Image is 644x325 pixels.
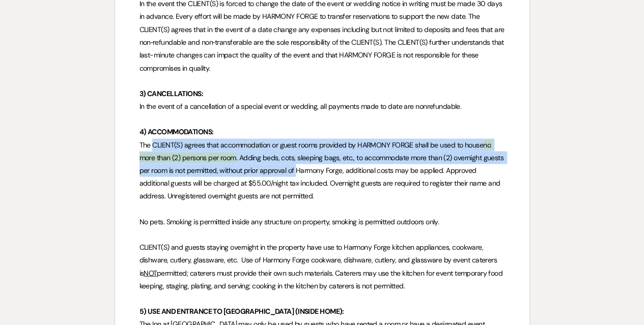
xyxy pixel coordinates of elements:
[139,306,344,315] strong: 5) USE AND ENTRANCE TO [GEOGRAPHIC_DATA] (INSIDE HOME):​
[139,101,462,110] span: In the event of a cancellation of a special event or wedding, all payments made to date are nonre...
[139,127,214,136] strong: 4) ACCOMMODATIONS:​
[139,140,483,149] span: The CLIENT(S) agrees that accommodation or guest rooms provided by HARMONY FORGE shall be used to...
[139,217,439,226] span: No pets. Smoking is permitted inside any structure on property, smoking is permitted outdoors only.
[144,268,156,277] u: NOT
[139,268,505,290] span: permitted; caterers must provide their own such materials. Caterers may use the kitchen for event...
[139,242,499,277] span: CLIENT(S) and guests staying overnight in the property have use to Harmony Forge kitchen applianc...
[139,140,493,162] span: no more than (2) persons per room
[139,153,506,200] span: . Adding beds, cots, sleeping bags, etc., to accommodate more than (2) overnight guests per room ...
[139,88,203,98] strong: 3) CANCELLATIONS:​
